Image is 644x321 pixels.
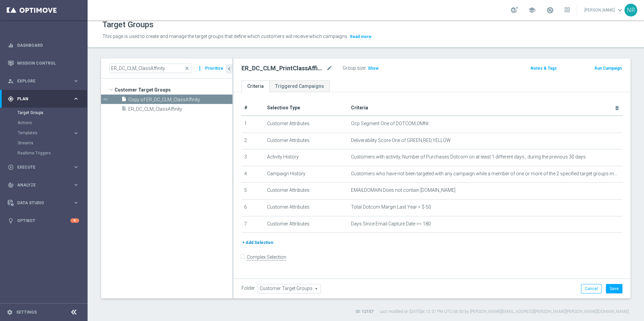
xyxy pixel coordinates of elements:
[18,120,70,126] a: Actions
[17,97,73,101] span: Plan
[241,116,264,133] td: 1
[606,284,622,293] button: Save
[7,165,79,170] button: play_circle_outline Execute keyboard_arrow_right
[349,33,372,40] button: Read more
[616,6,624,14] span: keyboard_arrow_down
[7,43,79,48] button: equalizer Dashboard
[18,128,87,138] div: Templates
[18,140,70,146] a: Streams
[102,20,154,30] h1: Target Groups
[17,54,79,72] a: Mission Control
[18,108,87,118] div: Target Groups
[226,66,232,72] i: chevron_left
[226,64,232,73] button: chevron_left
[7,61,79,66] button: Mission Control
[73,96,79,102] i: keyboard_arrow_right
[241,183,264,200] td: 5
[121,96,127,104] i: insert_drive_file
[18,138,87,148] div: Streams
[7,96,79,102] button: gps_fixed Plan keyboard_arrow_right
[7,182,79,188] div: track_changes Analyze keyboard_arrow_right
[70,218,79,223] div: 6
[204,64,224,73] button: Prioritize
[8,96,73,102] div: Plan
[264,149,348,166] td: Activity History
[241,239,274,246] button: + Add Selection
[18,131,73,135] div: Templates
[241,216,264,233] td: 7
[7,78,79,84] button: person_search Explore keyboard_arrow_right
[241,149,264,166] td: 3
[264,100,348,116] th: Selection Type
[8,78,14,84] i: person_search
[269,80,330,92] a: Triggered Campaigns
[17,79,73,83] span: Explore
[351,187,455,193] span: EMAILDOMAIN Does not contain [DOMAIN_NAME]
[8,78,73,84] div: Explore
[351,171,620,177] span: Customers who have not been targeted with any campaign while a member of one or more of the 2 spe...
[8,164,14,170] i: play_circle_outline
[8,96,14,102] i: gps_fixed
[584,5,624,15] a: [PERSON_NAME]keyboard_arrow_down
[351,204,431,210] span: Total Dotcom Margin Last Year > $-50
[18,130,79,136] button: Templates keyboard_arrow_right
[73,164,79,170] i: keyboard_arrow_right
[102,34,348,39] span: This page is used to create and manage the target groups that define which customers will receive...
[7,218,79,223] button: lightbulb Optibot 6
[8,200,73,206] div: Data Studio
[8,42,14,48] i: equalizer
[196,64,203,73] i: more_vert
[368,66,379,71] span: Show
[530,65,557,72] button: Notes & Tags
[8,212,79,229] div: Optibot
[18,131,66,135] span: Templates
[18,150,70,156] a: Realtime Triggers
[73,78,79,84] i: keyboard_arrow_right
[351,221,431,227] span: Days Since Email Capture Date >= 180
[264,216,348,233] td: Customer Attributes
[121,106,127,113] i: insert_drive_file
[7,309,13,315] i: settings
[351,105,368,110] span: Criteria
[73,182,79,188] i: keyboard_arrow_right
[241,166,264,183] td: 4
[264,116,348,133] td: Customer Attributes
[241,199,264,216] td: 6
[614,105,620,111] i: delete_forever
[17,212,70,229] a: Optibot
[241,133,264,149] td: 2
[8,182,73,188] div: Analyze
[16,310,37,314] a: Settings
[264,199,348,216] td: Customer Attributes
[8,182,14,188] i: track_changes
[8,54,79,72] div: Mission Control
[624,4,637,16] div: NR
[264,133,348,149] td: Customer Attributes
[264,166,348,183] td: Campaign History
[17,201,73,205] span: Data Studio
[326,64,332,72] i: mode_edit
[128,97,232,103] span: Copy of ER_DC_CLM_ClassAffinity
[18,110,70,115] a: Target Groups
[365,65,366,71] label: :
[581,284,602,293] button: Cancel
[528,6,536,14] span: school
[8,218,14,224] i: lightbulb
[18,118,87,128] div: Actions
[7,200,79,206] button: Data Studio keyboard_arrow_right
[351,154,586,160] span: Customers with activity, Number of Purchases Dotcom on at least 1 different days , during the pre...
[8,36,79,54] div: Dashboard
[351,121,428,127] span: Ocp Segment One of DOTCOM,OMNI
[184,66,190,71] span: close
[128,106,232,112] span: ER_DC_CLM_ClassAffinity
[247,254,286,260] label: Complex Selection
[73,130,79,136] i: keyboard_arrow_right
[594,65,622,72] button: Run Campaign
[380,309,629,315] label: Last modified on [DATE] at 12:37 PM UTC-04:00 by [PERSON_NAME][EMAIL_ADDRESS][PERSON_NAME][PERSON...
